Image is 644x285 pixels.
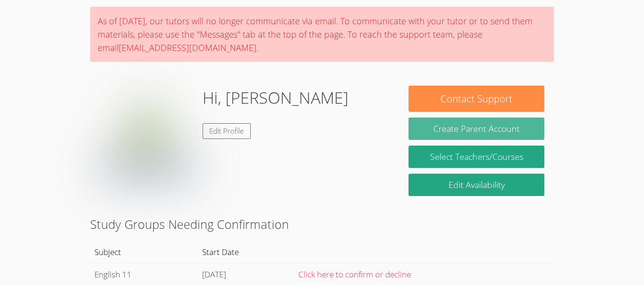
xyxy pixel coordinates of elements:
[298,269,411,280] a: Click here to confirm or decline
[90,7,554,62] div: As of [DATE], our tutors will no longer communicate via email. To communicate with your tutor or ...
[203,86,348,110] h1: Hi, [PERSON_NAME]
[409,86,544,112] button: Contact Support
[100,86,195,181] img: default.png
[203,123,251,139] a: Edit Profile
[409,174,544,196] a: Edit Availability
[90,215,554,233] h2: Study Groups Needing Confirmation
[90,241,198,263] th: Subject
[409,146,544,168] a: Select Teachers/Courses
[409,118,544,140] button: Create Parent Account
[198,241,294,263] th: Start Date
